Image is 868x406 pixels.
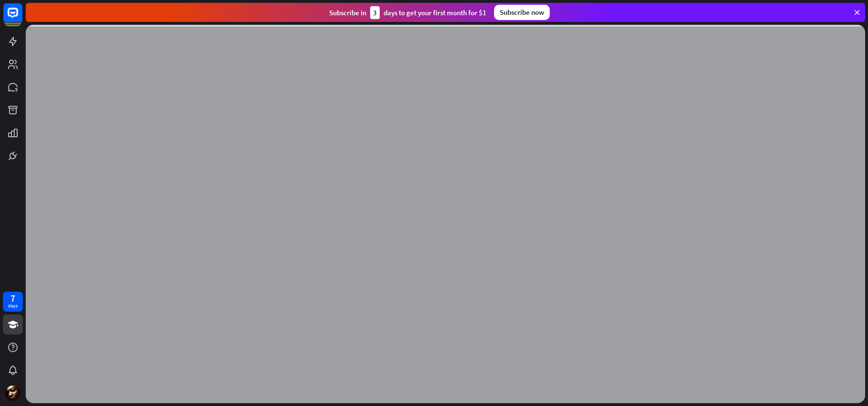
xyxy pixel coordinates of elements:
div: Subscribe in days to get your first month for $1 [329,6,486,19]
div: 3 [370,6,380,19]
div: Subscribe now [494,5,550,20]
div: days [8,303,18,309]
div: 7 [10,294,15,303]
a: 7 days [3,292,23,312]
